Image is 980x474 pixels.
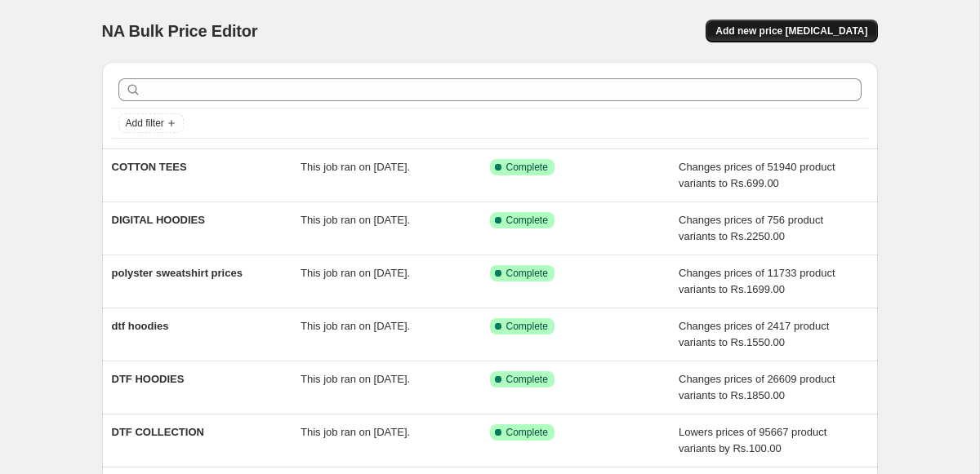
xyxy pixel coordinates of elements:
span: DIGITAL HOODIES [112,214,205,226]
span: Changes prices of 2417 product variants to Rs.1550.00 [679,320,829,348]
span: Complete [506,426,548,439]
span: dtf hoodies [112,320,169,332]
span: Add filter [126,117,164,130]
span: Add new price [MEDICAL_DATA] [715,24,867,38]
span: This job ran on [DATE]. [301,161,410,173]
span: Complete [506,373,548,386]
span: Changes prices of 26609 product variants to Rs.1850.00 [679,373,835,401]
span: NA Bulk Price Editor [102,22,258,40]
span: DTF HOODIES [112,373,185,385]
button: Add filter [118,113,184,133]
span: Complete [506,161,548,174]
span: Complete [506,214,548,227]
span: COTTON TEES [112,161,187,173]
span: Lowers prices of 95667 product variants by Rs.100.00 [679,426,826,454]
span: Changes prices of 11733 product variants to Rs.1699.00 [679,267,835,295]
span: This job ran on [DATE]. [301,267,410,279]
span: This job ran on [DATE]. [301,426,410,438]
span: polyster sweatshirt prices [112,267,243,279]
button: Add new price [MEDICAL_DATA] [706,20,877,42]
span: This job ran on [DATE]. [301,373,410,385]
span: Complete [506,267,548,280]
span: Complete [506,320,548,333]
span: DTF COLLECTION [112,426,204,438]
span: Changes prices of 51940 product variants to Rs.699.00 [679,161,835,189]
span: This job ran on [DATE]. [301,320,410,332]
span: This job ran on [DATE]. [301,214,410,226]
span: Changes prices of 756 product variants to Rs.2250.00 [679,214,823,242]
